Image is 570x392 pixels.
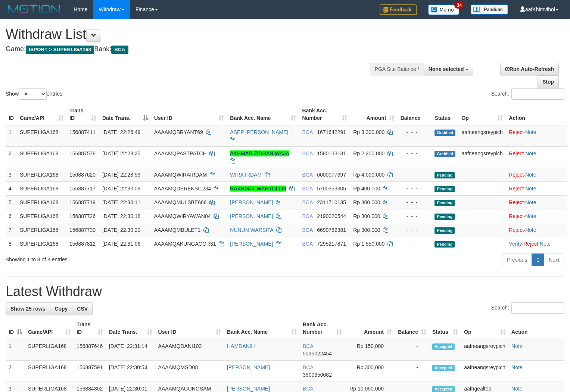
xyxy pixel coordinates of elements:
span: AAAAMQMULSBE666 [154,199,207,205]
a: Note [525,172,536,178]
td: · [506,125,567,147]
th: Bank Acc. Name: activate to sort column ascending [224,318,300,339]
th: Bank Acc. Number: activate to sort column ascending [300,318,345,339]
div: - - - [400,199,429,206]
a: Show 25 rows [6,302,50,315]
a: Run Auto-Refresh [500,63,559,75]
span: Copy 6690782381 to clipboard [317,227,346,233]
td: 5 [6,195,17,209]
td: SUPERLIGA168 [17,168,66,181]
td: aafneangsreypich [458,146,506,168]
span: BCA [111,46,128,54]
span: AAAAMQAKUNGACOR31 [154,241,216,247]
a: [PERSON_NAME] [230,199,273,205]
th: Op: activate to sort column ascending [461,318,508,339]
a: [PERSON_NAME] [227,386,270,392]
span: Rp 300.000 [353,227,380,233]
span: Accepted [432,343,455,350]
span: Rp 4.000.000 [353,172,384,178]
div: PGA Site Balance / [370,63,424,75]
th: Trans ID: activate to sort column ascending [66,104,99,125]
img: Button%20Memo.svg [428,4,460,15]
a: Note [511,364,523,370]
a: AKHMAR ZIDHAN WAJA [230,150,289,156]
td: SUPERLIGA168 [17,195,66,209]
td: SUPERLIGA168 [25,339,74,361]
span: ISPORT > SUPERLIGA168 [26,46,94,54]
label: Show entries [6,88,62,100]
td: aafneangsreypich [461,339,508,361]
span: 156887719 [69,199,96,205]
span: Copy 3500350082 to clipboard [303,372,332,378]
td: - [395,339,429,361]
th: Balance [397,104,432,125]
span: BCA [302,241,312,247]
a: Reject [509,186,524,192]
label: Search: [491,302,564,314]
span: Copy [54,306,68,312]
span: 156887812 [69,241,96,247]
td: 3 [6,168,17,181]
a: WIRA IRDAM [230,172,262,178]
th: ID [6,104,17,125]
th: Action [506,104,567,125]
span: [DATE] 22:30:18 [102,213,140,219]
a: NUNUN WARSITA [230,227,273,233]
th: Bank Acc. Number: activate to sort column ascending [299,104,350,125]
a: 1 [532,253,544,266]
a: Note [525,129,536,135]
td: 1 [6,339,25,361]
span: Grabbed [434,151,455,157]
td: SUPERLIGA168 [17,237,66,251]
a: Reject [509,150,524,156]
span: Copy 2311710135 to clipboard [317,199,346,205]
div: - - - [400,150,429,157]
td: Rp 300,000 [345,361,395,382]
h1: Withdraw List [6,27,373,42]
span: AAAAMQMBULET1 [154,227,200,233]
span: [DATE] 22:30:20 [102,227,140,233]
span: Pending [434,200,455,206]
span: Copy 2190020544 to clipboard [317,213,346,219]
td: SUPERLIGA168 [17,181,66,195]
th: Status: activate to sort column ascending [429,318,461,339]
td: [DATE] 22:31:14 [106,339,155,361]
span: Copy 5035022454 to clipboard [303,351,332,357]
a: Reject [523,241,538,247]
span: BCA [302,199,312,205]
td: aafneangsreypich [458,125,506,147]
input: Search: [511,302,564,314]
div: - - - [400,185,429,192]
td: · [506,168,567,181]
div: - - - [400,128,429,136]
span: 156887717 [69,186,96,192]
span: [DATE] 22:28:59 [102,172,140,178]
a: Reject [509,172,524,178]
div: - - - [400,212,429,220]
a: Reject [509,213,524,219]
span: Rp 2.200.000 [353,150,384,156]
div: - - - [400,171,429,178]
a: Note [511,343,523,349]
label: Search: [491,88,564,100]
th: Game/API: activate to sort column ascending [17,104,66,125]
span: [DATE] 22:28:25 [102,150,140,156]
h4: Game: Bank: [6,46,373,53]
a: Note [525,199,536,205]
span: 156887730 [69,227,96,233]
span: AAAAMQDEREKSI1234 [154,186,211,192]
span: AAAAMQWIRAIRDAM [154,172,207,178]
a: Stop [538,75,559,88]
th: Status [432,104,458,125]
td: - [395,361,429,382]
span: BCA [302,150,312,156]
span: [DATE] 22:26:49 [102,129,140,135]
a: Reject [509,199,524,205]
span: BCA [303,364,313,370]
th: Bank Acc. Name: activate to sort column ascending [227,104,299,125]
td: 2 [6,146,17,168]
div: - - - [400,226,429,234]
a: HAMDANIH [227,343,255,349]
img: Feedback.jpg [380,4,417,15]
a: Next [544,253,564,266]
